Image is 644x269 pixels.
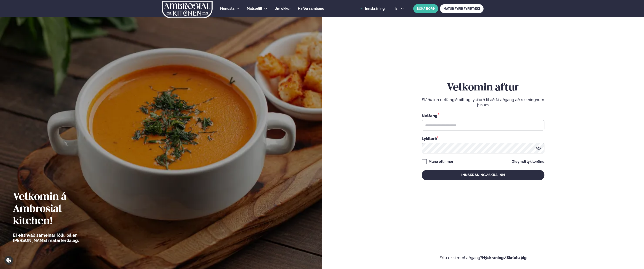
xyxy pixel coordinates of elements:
button: Innskráning/Skrá inn [422,170,544,180]
span: Hafðu samband [298,6,324,11]
a: Innskráning [360,7,385,11]
button: BÓKA BORÐ [413,4,438,13]
a: Hafðu samband [298,6,324,11]
div: Netfang [422,113,544,118]
p: Sláðu inn netfangið þitt og lykilorð til að fá aðgang að reikningnum þínum [422,97,544,108]
button: is [391,7,407,10]
span: Matseðill [247,6,262,11]
h2: Velkomin á Ambrosial kitchen! [13,191,103,227]
a: Matseðill [247,6,262,11]
a: MATUR FYRIR FYRIRTÆKI [440,4,484,13]
a: Gleymdi lykilorðinu [512,160,544,163]
span: is [395,7,399,10]
a: Cookie settings [4,256,13,265]
a: Um okkur [274,6,291,11]
p: Ertu ekki með aðgang? [335,255,631,260]
a: Þjónusta [220,6,234,11]
h2: Velkomin aftur [422,82,544,94]
div: Lykilorð [422,136,544,141]
span: Þjónusta [220,6,234,11]
p: Ef eitthvað sameinar fólk, þá er [PERSON_NAME] matarferðalag. [13,233,103,243]
span: Um okkur [274,6,291,11]
img: logo [161,1,213,18]
a: Nýskráning/Skráðu þig [482,255,527,260]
